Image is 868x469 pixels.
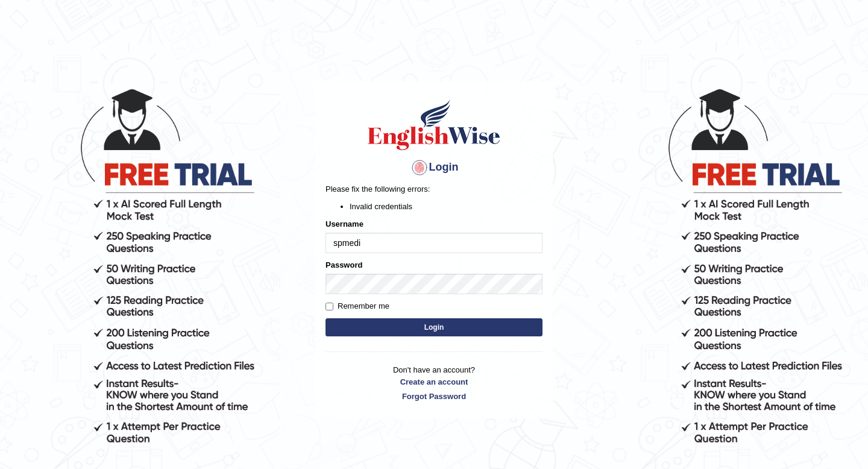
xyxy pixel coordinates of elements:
input: Remember me [325,303,333,310]
a: Create an account [325,376,542,388]
p: Please fix the following errors: [325,183,542,195]
p: Don't have an account? [325,364,542,401]
img: Logo of English Wise sign in for intelligent practice with AI [365,98,503,152]
h4: Login [325,158,542,177]
label: Remember me [325,300,389,312]
label: Password [325,259,362,271]
li: Invalid credentials [350,201,542,212]
button: Login [325,318,542,336]
a: Forgot Password [325,391,542,402]
label: Username [325,218,363,230]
